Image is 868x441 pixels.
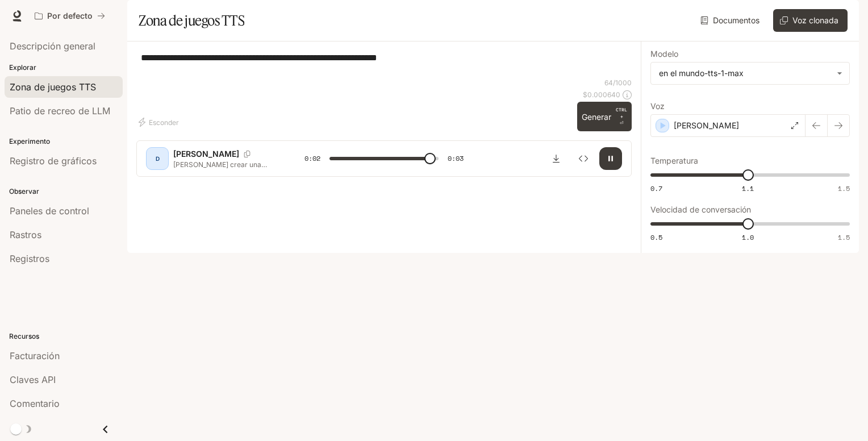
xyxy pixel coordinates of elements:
font: 0:03 [448,153,464,163]
font: Velocidad de conversación [650,205,751,214]
font: en el mundo-tts-1-max [659,68,744,78]
font: Por defecto [47,11,93,20]
font: / [613,78,615,87]
font: [PERSON_NAME] crear una compañera virtual para chatear y solicitar imágenes. [173,160,276,188]
font: 1.1 [742,184,754,193]
font: [PERSON_NAME] [674,120,739,130]
font: 0.7 [650,184,662,193]
button: Descargar audio [545,147,567,170]
button: Todos los espacios de trabajo [30,5,110,27]
font: CTRL + [616,107,627,119]
button: Inspeccionar [572,147,595,170]
font: D [156,155,160,162]
font: Voz clonada [792,15,838,25]
font: 1.5 [838,184,850,193]
font: 1.0 [742,232,754,242]
font: 0.5 [650,232,662,242]
font: Esconder [149,118,179,127]
button: Esconder [136,113,183,131]
font: Voz [650,101,665,111]
font: $ [583,90,587,99]
font: Generar [582,112,611,122]
font: 0.000640 [587,90,620,99]
font: Documentos [713,15,759,25]
button: GenerarCTRL +⏎ [577,102,632,131]
button: Copiar ID de voz [239,151,255,157]
font: 64 [604,78,613,87]
font: Modelo [650,49,678,59]
font: ⏎ [620,120,624,126]
a: Documentos [698,9,764,32]
button: Voz clonada [773,9,848,32]
font: 0:02 [304,153,320,163]
font: [PERSON_NAME] [173,149,239,159]
font: 1000 [615,78,632,87]
div: en el mundo-tts-1-max [651,63,849,84]
font: Zona de juegos TTS [139,12,244,29]
font: 1.5 [838,232,850,242]
font: Temperatura [650,156,698,165]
